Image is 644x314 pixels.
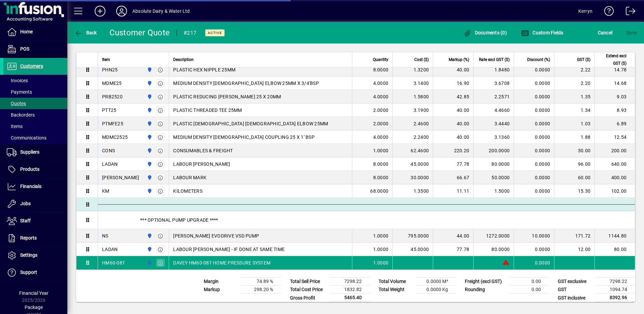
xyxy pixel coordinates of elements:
[3,86,67,98] a: Payments
[514,229,554,243] td: 10.0000
[19,290,49,296] span: Financial Year
[514,90,554,103] td: 0.0000
[145,133,153,141] span: Matata Road
[392,63,433,76] td: 1.3200
[329,294,370,302] td: 5465.40
[373,259,389,266] span: 1.0000
[554,103,594,117] td: 1.34
[173,93,281,100] span: PLASTIC REDUCING [PERSON_NAME] 25 X 20MM
[173,174,206,181] span: LABOUR MARK
[433,243,473,256] td: 77.78
[433,171,473,184] td: 66.67
[3,109,67,121] a: Backorders
[375,286,416,294] td: Total Weight
[3,195,67,212] a: Jobs
[20,201,31,206] span: Jobs
[20,235,37,241] span: Reports
[7,101,26,106] span: Quotes
[514,144,554,157] td: 0.0000
[416,286,456,294] td: 0.0000 Kg
[514,63,554,76] td: 0.0000
[554,144,594,157] td: 30.00
[514,103,554,117] td: 0.0000
[478,66,510,73] div: 1.8480
[479,56,510,63] span: Rate excl GST ($)
[20,218,31,223] span: Staff
[392,229,433,243] td: 795.0000
[173,147,233,154] span: CONSUMABLES & FREIGHT
[392,144,433,157] td: 62.4600
[200,286,241,294] td: Markup
[509,286,549,294] td: 0.00
[478,188,510,194] div: 1.5000
[102,161,118,167] div: LADAN
[595,286,635,294] td: 1094.74
[20,166,39,172] span: Products
[594,76,635,90] td: 14.68
[373,174,389,181] span: 8.0000
[102,246,118,253] div: LADAN
[478,161,510,167] div: 80.0000
[554,184,594,198] td: 15.30
[373,147,389,154] span: 1.0000
[102,174,139,181] div: [PERSON_NAME]
[20,184,41,189] span: Financials
[461,286,509,294] td: Rounding
[478,174,510,181] div: 50.0000
[241,286,281,294] td: 298.20 %
[578,6,592,17] div: Kerryn
[3,24,67,40] a: Home
[554,171,594,184] td: 60.00
[433,130,473,144] td: 40.00
[132,6,190,17] div: Absolute Dairy & Water Ltd
[554,286,595,294] td: GST
[145,106,153,114] span: Matata Road
[373,134,389,140] span: 4.0000
[392,117,433,130] td: 2.4600
[173,120,328,127] span: PLASTIC [DEMOGRAPHIC_DATA] [DEMOGRAPHIC_DATA] ELBOW 25MM
[514,130,554,144] td: 0.0000
[577,56,590,63] span: GST ($)
[433,144,473,157] td: 220.20
[3,98,67,109] a: Quotes
[478,107,510,114] div: 4.4660
[7,112,35,118] span: Backorders
[111,5,132,17] button: Profile
[20,63,43,69] span: Customers
[20,29,33,34] span: Home
[514,157,554,171] td: 0.0000
[594,90,635,103] td: 9.03
[595,294,635,302] td: 8392.96
[184,28,196,38] div: #217
[89,5,111,17] button: Add
[621,1,636,23] a: Logout
[599,52,626,67] span: Extend excl GST ($)
[3,121,67,132] a: Items
[594,130,635,144] td: 12.54
[514,243,554,256] td: 0.0000
[509,278,549,286] td: 0.00
[392,243,433,256] td: 45.0000
[392,171,433,184] td: 30.0000
[594,117,635,130] td: 6.89
[433,90,473,103] td: 42.85
[102,66,118,73] div: PHN25
[173,188,202,194] span: KILOMETERS
[20,270,37,275] span: Support
[102,120,123,127] div: PTMFE25
[173,161,230,167] span: LABOUR [PERSON_NAME]
[595,278,635,286] td: 7298.22
[145,246,153,253] span: Matata Road
[20,149,39,155] span: Suppliers
[173,56,194,63] span: Description
[594,63,635,76] td: 14.78
[514,256,554,270] td: 0.0000
[392,157,433,171] td: 45.0000
[3,230,67,247] a: Reports
[145,93,153,100] span: Matata Road
[625,27,639,39] button: Save
[373,56,388,63] span: Quantity
[7,78,28,83] span: Invoices
[373,161,389,167] span: 8.0000
[3,144,67,161] a: Suppliers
